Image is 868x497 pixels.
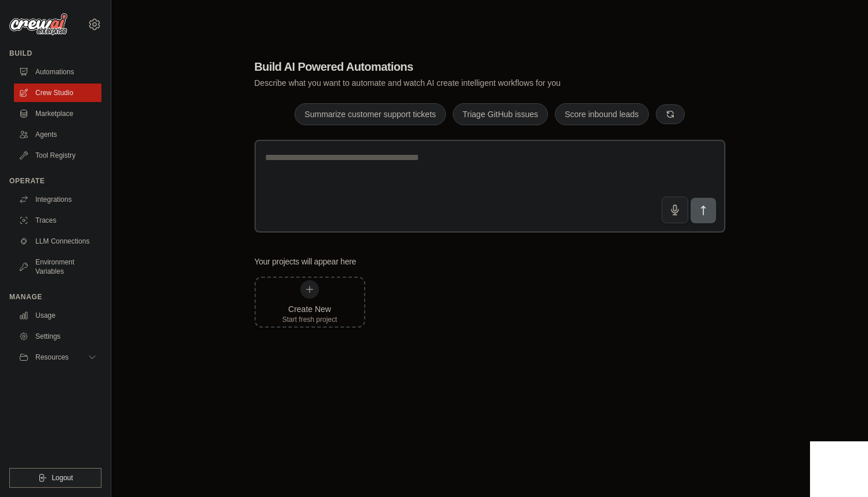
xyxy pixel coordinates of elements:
iframe: Chat Widget [810,441,868,497]
a: Usage [14,306,101,325]
div: Manage [9,292,101,302]
button: Click to speak your automation idea [662,197,688,223]
h1: Build AI Powered Automations [255,59,644,75]
a: Crew Studio [14,84,101,102]
p: Describe what you want to automate and watch AI create intelligent workflows for you [255,77,644,89]
h3: Your projects will appear here [255,256,357,267]
span: Logout [52,473,73,483]
span: Resources [35,353,68,362]
div: Build [9,49,101,58]
a: Environment Variables [14,253,101,281]
a: Tool Registry [14,146,101,165]
button: Resources [14,348,101,367]
img: Logo [9,13,67,35]
a: Agents [14,125,101,144]
button: Logout [9,468,101,488]
button: Score inbound leads [555,103,649,125]
div: Start fresh project [282,315,337,324]
div: Create New [282,303,337,315]
a: LLM Connections [14,232,101,251]
button: Get new suggestions [656,104,685,124]
a: Integrations [14,190,101,209]
a: Settings [14,327,101,346]
a: Automations [14,63,101,81]
button: Summarize customer support tickets [295,103,445,125]
div: Operate [9,176,101,186]
button: Triage GitHub issues [453,103,548,125]
a: Marketplace [14,104,101,123]
a: Traces [14,211,101,230]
